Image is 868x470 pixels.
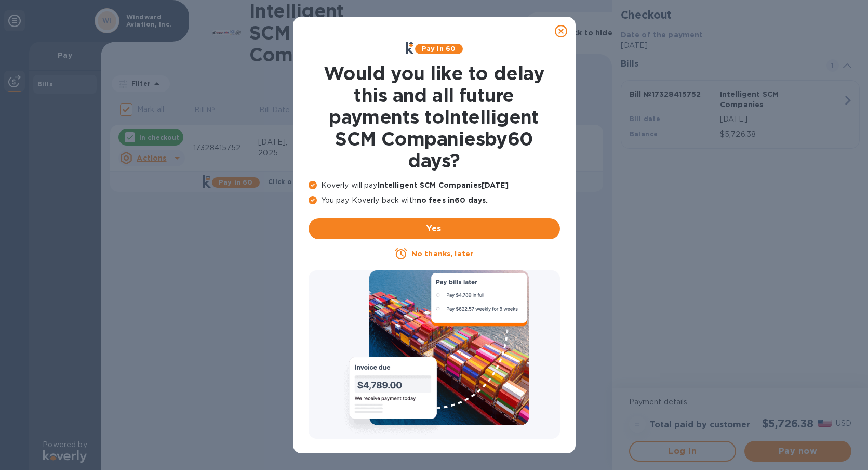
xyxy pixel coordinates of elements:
[417,196,488,204] b: no fees in 60 days .
[309,62,560,172] h1: Would you like to delay this and all future payments to Intelligent SCM Companies by 60 days ?
[411,250,473,258] u: No thanks, later
[309,195,560,206] p: You pay Koverly back with
[422,45,456,53] b: Pay in 60
[309,218,560,239] button: Yes
[309,180,560,191] p: Koverly will pay
[317,223,552,235] span: Yes
[378,181,509,189] b: Intelligent SCM Companies [DATE]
